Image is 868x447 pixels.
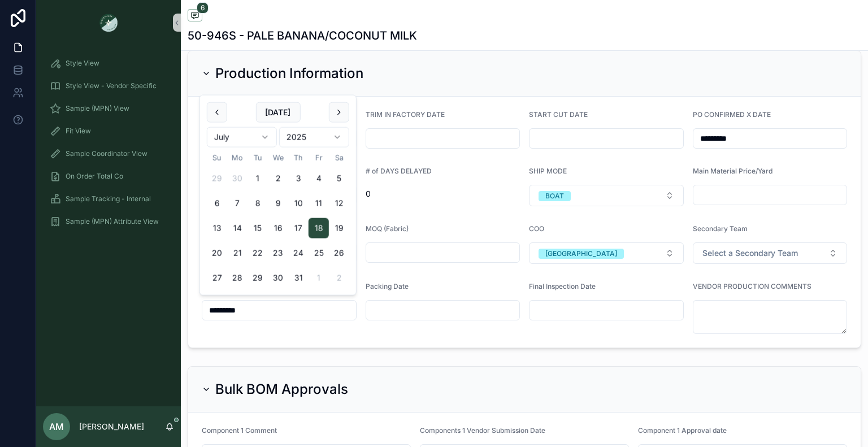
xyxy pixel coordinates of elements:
[66,104,129,113] span: Sample (MPN) View
[288,168,309,189] button: Thursday, July 3rd, 2025
[366,167,432,175] span: # of DAYS DELAYED
[66,172,123,181] span: On Order Total Co
[693,167,772,175] span: Main Material Price/Yard
[227,218,248,238] button: Monday, July 14th, 2025
[329,152,349,164] th: Saturday
[248,168,268,189] button: Tuesday, July 1st, 2025
[329,218,349,238] button: Saturday, July 19th, 2025
[66,81,157,90] span: Style View - Vendor Specific
[43,98,174,119] a: Sample (MPN) View
[248,268,268,288] button: Tuesday, July 29th, 2025
[529,185,684,206] button: Select Button
[545,191,564,201] div: BOAT
[66,127,91,136] span: Fit View
[79,421,144,432] p: [PERSON_NAME]
[215,64,363,83] h2: Production Information
[207,218,227,238] button: Sunday, July 13th, 2025
[702,248,798,259] span: Select a Secondary Team
[207,168,227,189] button: Sunday, June 29th, 2025
[268,218,288,238] button: Wednesday, July 16th, 2025
[693,110,771,119] span: PO CONFIRMED X DATE
[227,193,248,214] button: Monday, July 7th, 2025
[420,426,545,435] span: Components 1 Vendor Submission Date
[366,110,445,119] span: TRIM IN FACTORY DATE
[529,110,588,119] span: START CUT DATE
[529,282,596,290] span: Final Inspection Date
[43,76,174,96] a: Style View - Vendor Specific
[693,242,848,264] button: Select Button
[329,268,349,288] button: Saturday, August 2nd, 2025
[693,224,748,233] span: Secondary Team
[207,193,227,214] button: Sunday, July 6th, 2025
[207,268,227,288] button: Sunday, July 27th, 2025
[43,211,174,232] a: Sample (MPN) Attribute View
[99,14,118,32] img: App logo
[366,224,409,233] span: MOQ (Fabric)
[36,45,181,246] div: scrollable content
[268,152,288,164] th: Wednesday
[49,420,64,433] span: AM
[197,2,209,14] span: 6
[309,168,329,189] button: Friday, July 4th, 2025
[66,217,159,226] span: Sample (MPN) Attribute View
[366,188,520,199] span: 0
[288,152,309,164] th: Thursday
[227,152,248,164] th: Monday
[188,9,202,23] button: 6
[638,426,727,435] span: Component 1 Approval date
[288,193,309,214] button: Thursday, July 10th, 2025
[207,152,349,288] table: July 2025
[248,218,268,238] button: Tuesday, July 15th, 2025
[529,242,684,264] button: Select Button
[227,243,248,263] button: Monday, July 21st, 2025
[329,193,349,214] button: Saturday, July 12th, 2025
[288,268,309,288] button: Thursday, July 31st, 2025
[248,152,268,164] th: Tuesday
[329,243,349,263] button: Saturday, July 26th, 2025
[309,218,329,238] button: Friday, July 18th, 2025, selected
[66,59,99,68] span: Style View
[43,53,174,73] a: Style View
[309,268,329,288] button: Friday, August 1st, 2025
[529,167,567,175] span: SHIP MODE
[207,243,227,263] button: Sunday, July 20th, 2025
[268,193,288,214] button: Wednesday, July 9th, 2025
[66,194,151,203] span: Sample Tracking - Internal
[268,168,288,189] button: Wednesday, July 2nd, 2025
[43,144,174,164] a: Sample Coordinator View
[227,268,248,288] button: Monday, July 28th, 2025
[309,193,329,214] button: Friday, July 11th, 2025
[248,243,268,263] button: Tuesday, July 22nd, 2025
[529,224,544,233] span: COO
[43,166,174,186] a: On Order Total Co
[309,152,329,164] th: Friday
[288,243,309,263] button: Thursday, July 24th, 2025
[207,152,227,164] th: Sunday
[248,193,268,214] button: Tuesday, July 8th, 2025
[309,243,329,263] button: Friday, July 25th, 2025
[43,121,174,141] a: Fit View
[215,380,348,398] h2: Bulk BOM Approvals
[288,218,309,238] button: Thursday, July 17th, 2025
[366,282,409,290] span: Packing Date
[43,189,174,209] a: Sample Tracking - Internal
[268,243,288,263] button: Wednesday, July 23rd, 2025
[329,168,349,189] button: Saturday, July 5th, 2025
[255,102,300,123] button: [DATE]
[202,426,277,435] span: Component 1 Comment
[66,149,147,158] span: Sample Coordinator View
[545,249,617,259] div: [GEOGRAPHIC_DATA]
[268,268,288,288] button: Wednesday, July 30th, 2025
[227,168,248,189] button: Monday, June 30th, 2025
[188,28,417,44] h1: 50-946S - PALE BANANA/COCONUT MILK
[693,282,811,290] span: VENDOR PRODUCTION COMMENTS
